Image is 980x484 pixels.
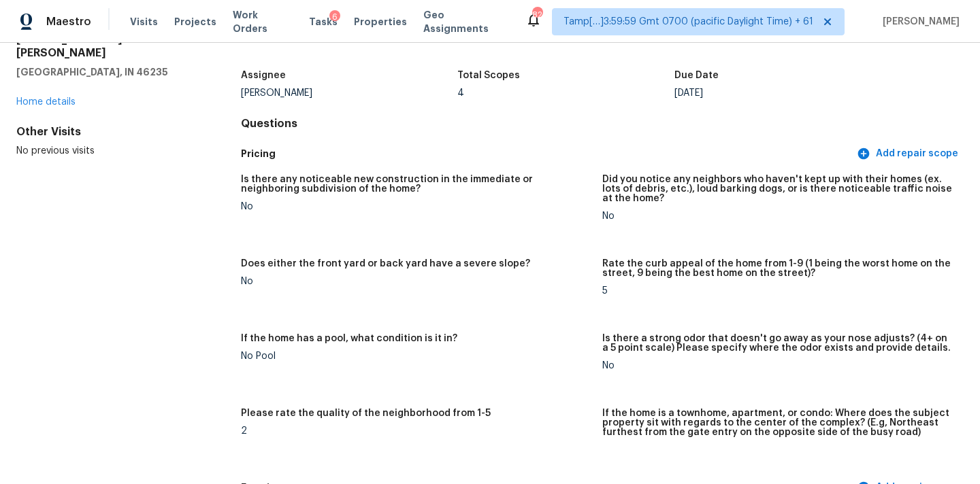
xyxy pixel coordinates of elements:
[329,10,340,24] div: 6
[860,145,958,162] span: Add repair scope
[602,361,953,370] div: No
[241,334,457,343] h5: If the home has a pool, what condition is it in?
[241,277,591,286] div: No
[877,15,960,29] span: [PERSON_NAME]
[241,351,591,361] div: No Pool
[423,8,509,35] span: Geo Assignments
[241,259,530,269] h5: Does either the front yard or back yard have a severe slope?
[602,211,953,221] div: No
[602,334,953,353] h5: Is there a strong odor that doesn't go away as your nose adjusts? (4+ on a 5 point scale) Please ...
[602,286,953,296] div: 5
[16,97,76,107] a: Home details
[174,15,216,29] span: Projects
[233,8,293,35] span: Work Orders
[241,88,458,98] div: [PERSON_NAME]
[457,88,674,98] div: 4
[130,15,158,29] span: Visits
[674,71,719,80] h5: Due Date
[674,88,892,98] div: [DATE]
[457,71,520,80] h5: Total Scopes
[241,202,591,211] div: No
[16,146,95,156] span: No previous visits
[602,175,953,203] h5: Did you notice any neighbors who haven't kept up with their homes (ex. lots of debris, etc.), lou...
[602,409,953,437] h5: If the home is a townhome, apartment, or condo: Where does the subject property sit with regards ...
[241,27,964,63] div: Completed: to
[241,117,964,131] h4: Questions
[563,15,813,29] span: Tamp[…]3:59:59 Gmt 0700 (pacific Daylight Time) + 61
[241,175,591,194] h5: Is there any noticeable new construction in the immediate or neighboring subdivision of the home?
[354,15,407,29] span: Properties
[241,409,491,418] h5: Please rate the quality of the neighborhood from 1-5
[309,17,338,27] span: Tasks
[854,141,964,167] button: Add repair scope
[602,259,953,278] h5: Rate the curb appeal of the home from 1-9 (1 being the worst home on the street, 9 being the best...
[532,8,542,22] div: 821
[16,125,197,139] div: Other Visits
[241,71,286,80] h5: Assignee
[16,65,197,79] h5: [GEOGRAPHIC_DATA], IN 46235
[16,33,197,60] h2: [STREET_ADDRESS][PERSON_NAME]
[241,147,854,161] h5: Pricing
[241,426,591,436] div: 2
[46,15,91,29] span: Maestro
